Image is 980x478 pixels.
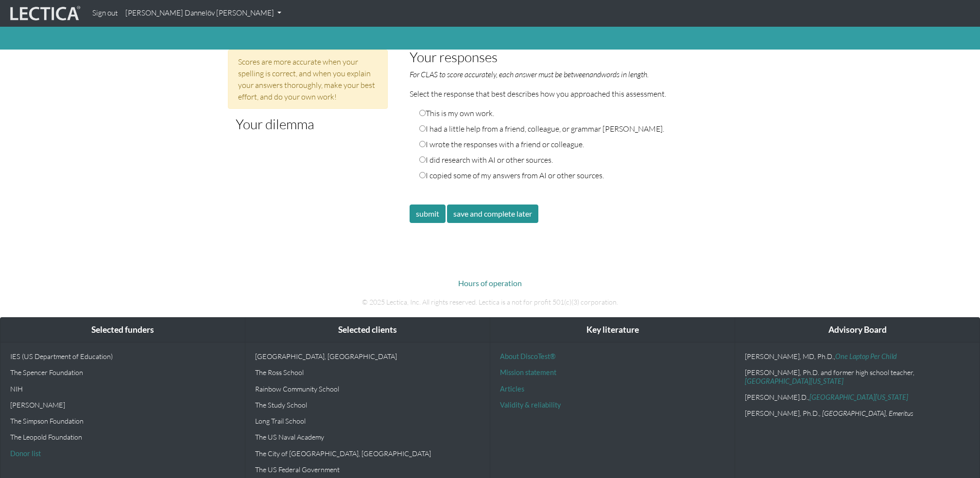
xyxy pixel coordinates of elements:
p: The Spencer Foundation [10,368,235,376]
p: IES (US Department of Education) [10,352,235,360]
p: Rainbow Community School [255,385,480,393]
p: [PERSON_NAME], Ph.D. and former high school teacher, [745,368,970,385]
p: [PERSON_NAME], MD, Ph.D., [745,352,970,360]
p: The US Federal Government [255,465,480,474]
a: About DiscoTest® [500,352,555,360]
label: I copied some of my answers from AI or other sources. [419,170,604,181]
p: [GEOGRAPHIC_DATA], [GEOGRAPHIC_DATA] [255,352,480,360]
p: Select the response that best describes how you approached this assessment. [410,88,730,100]
h3: Your responses [410,50,730,65]
a: Articles [500,385,524,393]
p: The City of [GEOGRAPHIC_DATA], [GEOGRAPHIC_DATA] [255,449,480,458]
div: Scores are more accurate when your spelling is correct, and when you explain your answers thoroug... [228,50,388,109]
a: Donor list [10,449,41,458]
p: The US Naval Academy [255,433,480,441]
a: One Laptop Per Child [835,352,897,360]
label: This is my own work. [419,107,494,119]
div: Selected clients [245,318,490,342]
em: , [GEOGRAPHIC_DATA], Emeritus [819,409,913,417]
input: This is my own work. [419,110,426,116]
div: Selected funders [0,318,245,342]
p: © 2025 Lectica, Inc. All rights reserved. Lectica is a not for profit 501(c)(3) corporation. [221,297,760,307]
p: The Ross School [255,368,480,376]
p: [PERSON_NAME] [10,401,235,409]
img: lecticalive [8,4,81,23]
div: Advisory Board [735,318,980,342]
label: I did research with AI or other sources. [419,154,553,166]
p: [PERSON_NAME].D., [745,393,970,401]
div: Key literature [490,318,735,342]
a: [GEOGRAPHIC_DATA][US_STATE] [745,377,843,385]
p: The Study School [255,401,480,409]
a: [GEOGRAPHIC_DATA][US_STATE] [809,393,908,401]
input: I wrote the responses with a friend or colleague. [419,141,426,147]
a: Sign out [88,4,121,23]
p: The Simpson Foundation [10,417,235,425]
button: save and complete later [447,205,538,223]
button: submit [410,205,446,223]
input: I copied some of my answers from AI or other sources. [419,172,426,178]
a: Mission statement [500,368,556,376]
h3: Your dilemma [236,117,380,132]
label: I wrote the responses with a friend or colleague. [419,138,584,150]
p: NIH [10,385,235,393]
a: Hours of operation [458,278,522,288]
label: I had a little help from a friend, colleague, or grammar [PERSON_NAME]. [419,123,664,135]
p: [PERSON_NAME], Ph.D. [745,409,970,417]
input: I did research with AI or other sources. [419,156,426,163]
em: For CLAS to score accurately, each answer must be between and words in length. [410,69,649,79]
input: I had a little help from a friend, colleague, or grammar [PERSON_NAME]. [419,125,426,132]
a: Validity & reliability [500,401,561,409]
p: The Leopold Foundation [10,433,235,441]
p: Long Trail School [255,417,480,425]
a: [PERSON_NAME] Dannelöv [PERSON_NAME] [121,4,285,23]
